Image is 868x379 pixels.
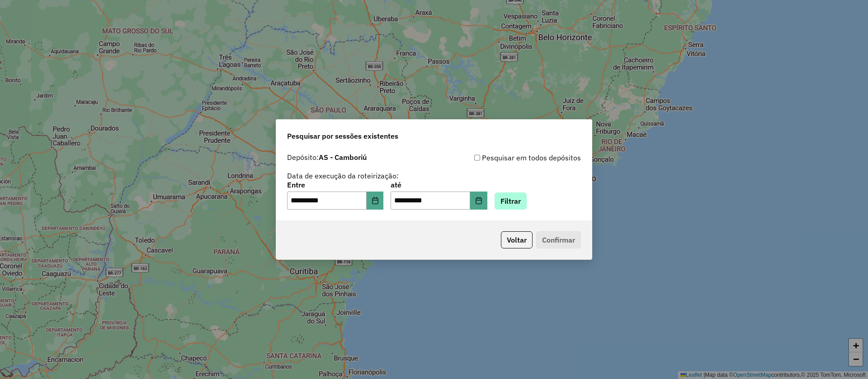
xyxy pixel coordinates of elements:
[495,192,527,210] button: Filtrar
[287,152,367,163] label: Depósito:
[287,179,383,190] label: Entre
[391,179,487,190] label: até
[319,153,367,162] strong: AS - Camboriú
[470,192,487,210] button: Choose Date
[287,131,398,141] span: Pesquisar por sessões existentes
[287,170,399,181] label: Data de execução da roteirização:
[367,192,384,210] button: Choose Date
[501,231,533,248] button: Voltar
[434,152,581,163] div: Pesquisar em todos depósitos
